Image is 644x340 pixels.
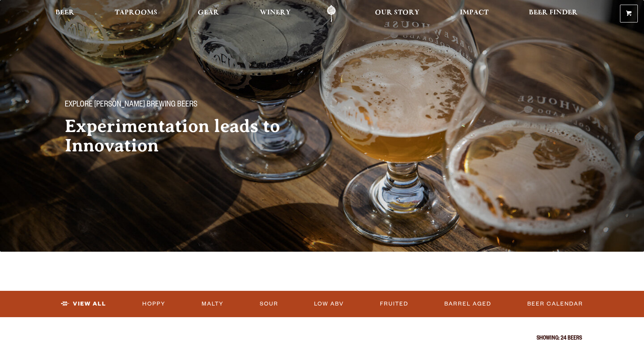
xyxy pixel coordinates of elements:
span: Winery [260,10,291,16]
span: Gear [198,10,219,16]
a: Our Story [370,5,425,22]
a: Winery [255,5,296,22]
span: Beer [55,10,74,16]
a: Gear [193,5,224,22]
span: Our Story [375,10,420,16]
a: Malty [199,295,227,313]
h2: Experimentation leads to Innovation [65,117,307,155]
a: Hoppy [139,295,169,313]
span: Explore [PERSON_NAME] Brewing Beers [65,100,197,110]
a: Beer [50,5,79,22]
a: Impact [455,5,494,22]
a: View All [58,295,109,313]
a: Taprooms [110,5,162,22]
a: Fruited [377,295,411,313]
a: Beer Finder [524,5,583,22]
span: Beer Finder [529,10,578,16]
span: Impact [460,10,489,16]
a: Barrel Aged [441,295,494,313]
a: Sour [257,295,281,313]
span: Taprooms [115,10,157,16]
a: Low ABV [311,295,347,313]
a: Odell Home [317,5,346,22]
a: Beer Calendar [524,295,586,313]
